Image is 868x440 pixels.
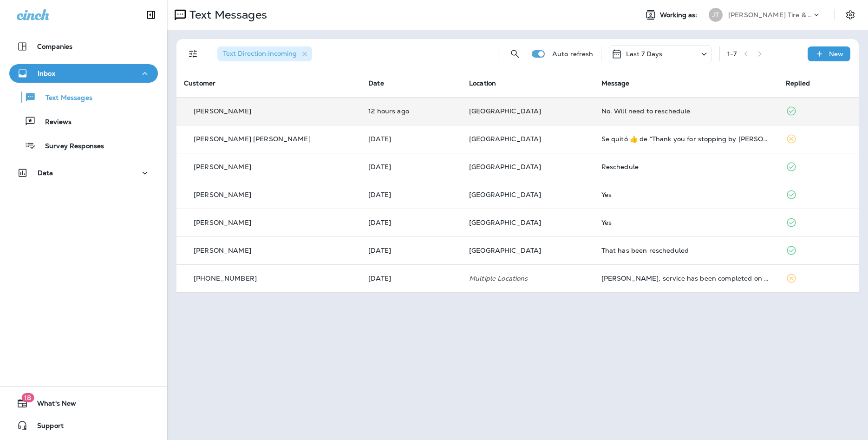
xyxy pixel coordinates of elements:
[601,163,771,171] div: Reschedule
[9,136,158,155] button: Survey Responses
[728,11,812,19] p: [PERSON_NAME] Tire & Auto
[469,79,496,87] span: Location
[727,50,737,58] div: 1 - 7
[469,135,541,143] span: [GEOGRAPHIC_DATA]
[186,8,267,22] p: Text Messages
[223,49,297,58] span: Text Direction : Incoming
[506,45,524,63] button: Search Messages
[194,219,251,226] p: [PERSON_NAME]
[194,191,251,198] p: [PERSON_NAME]
[601,219,771,226] div: Yes
[194,247,251,254] p: [PERSON_NAME]
[9,37,158,56] button: Companies
[184,45,202,63] button: Filters
[368,219,454,226] p: Sep 10, 2025 01:03 PM
[217,46,312,61] div: Text Direction:Incoming
[786,79,810,87] span: Replied
[368,107,454,115] p: Sep 14, 2025 06:23 PM
[194,275,257,282] p: [PHONE_NUMBER]
[469,107,541,115] span: [GEOGRAPHIC_DATA]
[552,50,594,58] p: Auto refresh
[601,107,771,115] div: No. Will need to reschedule
[138,6,164,24] button: Collapse Sidebar
[9,164,158,182] button: Data
[601,135,771,143] div: Se quitó ‌👍‌ de “ Thank you for stopping by Jensen Tire & Auto - North 120th Street. Please take ...
[194,135,311,143] p: [PERSON_NAME] [PERSON_NAME]
[194,107,251,115] p: [PERSON_NAME]
[469,246,541,255] span: [GEOGRAPHIC_DATA]
[368,247,454,254] p: Sep 8, 2025 01:30 PM
[829,50,843,58] p: New
[368,135,454,143] p: Sep 13, 2025 03:42 PM
[469,218,541,227] span: [GEOGRAPHIC_DATA]
[626,50,663,58] p: Last 7 Days
[842,7,859,23] button: Settings
[184,79,215,87] span: Customer
[469,190,541,199] span: [GEOGRAPHIC_DATA]
[28,400,76,411] span: What's New
[368,163,454,171] p: Sep 12, 2025 11:45 AM
[368,275,454,282] p: Sep 8, 2025 12:26 PM
[9,394,158,413] button: 18What's New
[709,8,723,22] div: JT
[469,275,587,282] p: Multiple Locations
[9,87,158,107] button: Text Messages
[601,275,771,282] div: JOHN, service has been completed on your vehicle by Jensen Tire & Auto, the total today is $119.4...
[36,94,92,103] p: Text Messages
[28,422,64,433] span: Support
[21,393,34,402] span: 18
[368,79,384,87] span: Date
[36,142,104,151] p: Survey Responses
[368,191,454,198] p: Sep 11, 2025 01:37 PM
[38,70,55,77] p: Inbox
[601,191,771,198] div: Yes
[36,118,72,127] p: Reviews
[9,416,158,435] button: Support
[37,43,72,50] p: Companies
[601,79,630,87] span: Message
[9,64,158,83] button: Inbox
[9,112,158,131] button: Reviews
[660,11,699,19] span: Working as:
[469,163,541,171] span: [GEOGRAPHIC_DATA]
[194,163,251,171] p: [PERSON_NAME]
[38,169,53,177] p: Data
[601,247,771,254] div: That has been rescheduled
